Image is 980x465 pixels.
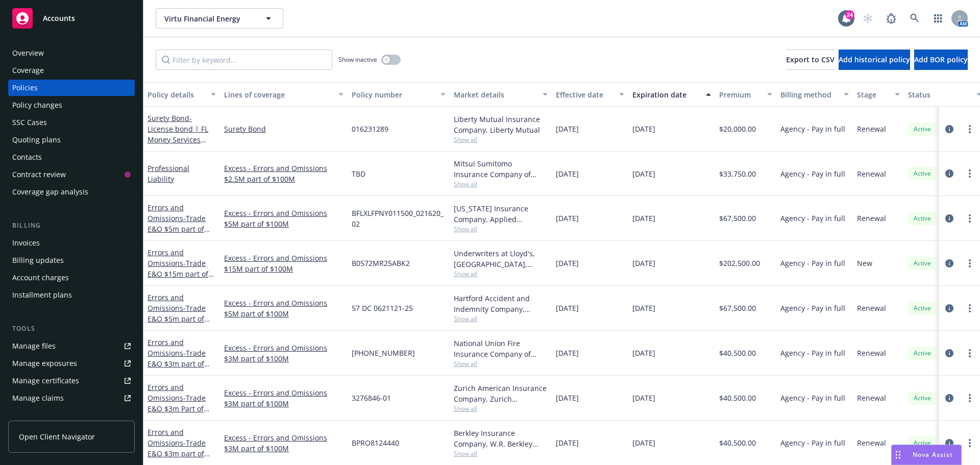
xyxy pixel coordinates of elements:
div: Invoices [12,235,40,251]
span: [DATE] [632,348,655,358]
div: National Union Fire Insurance Company of [GEOGRAPHIC_DATA], [GEOGRAPHIC_DATA], AIG [454,338,548,359]
input: Filter by keyword... [156,50,332,70]
a: more [964,123,976,135]
a: circleInformation [943,347,955,359]
span: [DATE] [556,303,579,313]
a: Account charges [8,270,135,286]
span: [DATE] [632,258,655,268]
div: Drag to move [892,445,904,464]
span: - Trade E&O $3m part of $100m [148,348,210,379]
span: - Trade E&O $5m part of $100m [148,303,210,334]
a: Policies [8,80,135,96]
div: Account charges [12,270,69,286]
div: Billing [8,221,135,231]
a: Errors and Omissions [148,292,206,334]
span: [DATE] [632,168,655,179]
div: Manage claims [12,390,64,406]
span: Active [912,169,933,178]
a: Search [904,8,925,29]
a: Manage exposures [8,355,135,372]
span: Add historical policy [839,55,910,64]
a: Errors and Omissions [148,248,208,289]
div: Overview [12,45,44,61]
div: Expiration date [632,89,700,100]
span: [DATE] [556,124,579,134]
span: Show all [454,225,548,233]
span: Renewal [857,437,886,448]
span: $40,500.00 [719,348,756,358]
span: Show all [454,270,548,278]
span: Agency - Pay in full [780,124,845,134]
span: BPRO8124440 [352,437,399,448]
a: Quoting plans [8,132,135,148]
span: $20,000.00 [719,124,756,134]
span: [PHONE_NUMBER] [352,348,415,358]
a: Errors and Omissions [148,382,206,424]
span: $40,500.00 [719,393,756,403]
a: circleInformation [943,392,955,404]
span: 3276846-01 [352,393,391,403]
span: [DATE] [556,258,579,268]
a: Billing updates [8,252,135,268]
a: more [964,212,976,225]
span: [DATE] [556,393,579,403]
span: [DATE] [556,348,579,358]
a: Excess - Errors and Omissions $3M part of $100M [224,342,344,364]
div: Coverage [12,62,44,79]
a: Professional Liability [148,163,189,184]
span: B0572MR25ABK2 [352,258,410,268]
button: Premium [715,82,776,107]
span: Renewal [857,348,886,358]
span: Active [912,304,933,313]
div: Installment plans [12,287,72,303]
span: $67,500.00 [719,303,756,313]
a: Installment plans [8,287,135,303]
span: Show all [454,449,548,458]
span: Accounts [43,14,75,22]
a: circleInformation [943,167,955,180]
button: Expiration date [628,82,715,107]
span: Active [912,259,933,268]
button: Export to CSV [786,50,835,70]
a: Errors and Omissions [148,203,206,244]
a: Report a Bug [881,8,901,29]
div: Underwriters at Lloyd's, [GEOGRAPHIC_DATA], Lloyd's of [GEOGRAPHIC_DATA], Tysers Insurance Broker... [454,248,548,270]
div: Premium [719,89,761,100]
span: Active [912,438,933,448]
a: SSC Cases [8,114,135,131]
span: Active [912,394,933,403]
span: [DATE] [632,303,655,313]
a: more [964,392,976,404]
span: [DATE] [632,393,655,403]
div: Billing method [780,89,838,100]
div: Hartford Accident and Indemnity Company, Hartford Insurance Group [454,293,548,314]
span: Show all [454,135,548,144]
div: Contract review [12,166,66,183]
button: Add historical policy [839,50,910,70]
div: Manage BORs [12,407,60,424]
span: Show all [454,404,548,413]
span: New [857,258,872,268]
span: [DATE] [556,168,579,179]
div: Policies [12,80,38,96]
span: Active [912,349,933,358]
a: circleInformation [943,302,955,314]
span: Show all [454,359,548,368]
a: circleInformation [943,257,955,270]
div: Berkley Insurance Company, W.R. Berkley Corporation [454,428,548,449]
button: Effective date [552,82,628,107]
div: Manage certificates [12,373,79,389]
span: Show all [454,180,548,188]
button: Add BOR policy [914,50,968,70]
div: Policy number [352,89,434,100]
div: Contacts [12,149,42,165]
a: circleInformation [943,212,955,225]
a: Switch app [928,8,948,29]
span: [DATE] [632,124,655,134]
a: more [964,167,976,180]
div: Policy details [148,89,205,100]
a: Coverage [8,62,135,79]
a: Coverage gap analysis [8,184,135,200]
span: [DATE] [632,437,655,448]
